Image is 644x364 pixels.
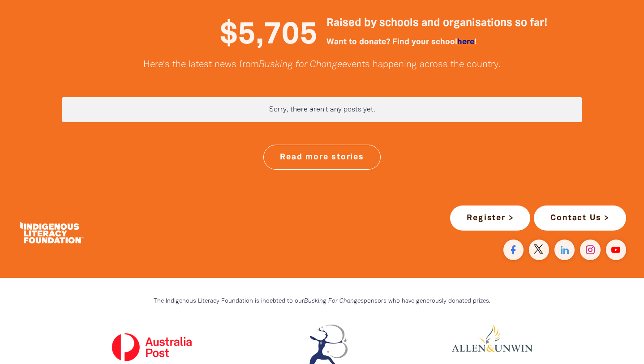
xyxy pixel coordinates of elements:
[326,39,477,46] span: Want to donate? Find your school !
[304,298,361,304] em: Busking For Change
[450,206,530,231] a: Register >
[580,240,600,260] a: Find us on Instagram
[529,240,549,260] a: Find us on Twitter
[457,39,474,46] a: here
[534,206,626,231] a: Contact Us >
[554,240,575,260] a: Find us on Linkedin
[62,97,582,122] div: Paginated content
[259,60,342,69] em: Busking for Change
[220,21,318,49] span: $5,705
[62,60,582,70] p: Here's the latest news from events happening across the country.
[326,18,547,28] span: Raised by schools and organisations so far!
[606,240,626,260] a: Find us on YouTube
[62,97,582,122] div: Sorry, there aren't any posts yet.
[263,145,381,170] a: Read more stories
[503,240,524,260] a: Visit our facebook page
[80,296,564,307] p: The Indigenous Literacy Foundation is indebted to our sponsors who have generously donated prizes.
